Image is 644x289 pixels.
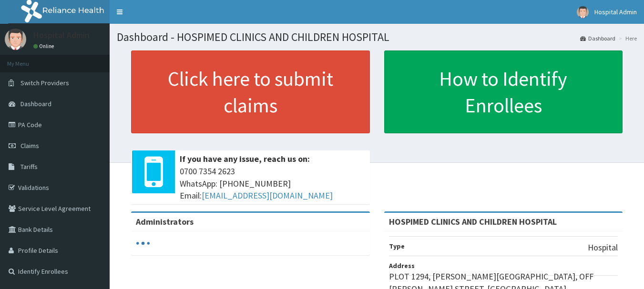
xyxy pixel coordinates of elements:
a: How to Identify Enrollees [384,50,623,133]
a: Online [33,43,56,50]
li: Here [616,34,637,42]
img: User Image [577,6,589,18]
p: Hospital Admin [33,31,90,40]
b: Address [389,261,415,270]
strong: HOSPIMED CLINICS AND CHILDREN HOSPITAL [389,216,557,227]
a: [EMAIL_ADDRESS][DOMAIN_NAME] [202,190,333,201]
a: Dashboard [580,34,615,42]
p: Hospital [588,241,618,254]
b: If you have any issue, reach us on: [180,153,310,164]
span: Claims [20,141,39,150]
a: Click here to submit claims [131,50,370,133]
span: Tariffs [20,162,38,171]
span: Hospital Admin [594,8,637,16]
span: Dashboard [20,100,51,108]
h1: Dashboard - HOSPIMED CLINICS AND CHILDREN HOSPITAL [117,31,637,43]
span: 0700 7354 2623 WhatsApp: [PHONE_NUMBER] Email: [180,165,365,202]
b: Administrators [136,216,194,227]
b: Type [389,242,405,250]
img: User Image [5,29,26,50]
svg: audio-loading [136,236,150,250]
span: Switch Providers [20,79,69,87]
